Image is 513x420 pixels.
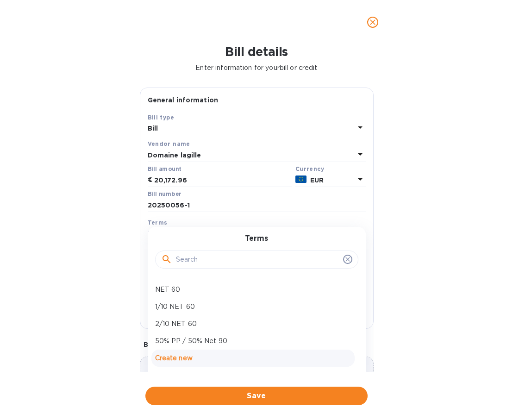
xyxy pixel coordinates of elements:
[148,219,168,226] b: Terms
[145,387,368,405] button: Save
[148,167,181,172] label: Bill amount
[155,353,351,363] p: Create new
[148,114,175,121] b: Bill type
[155,319,351,329] p: 2/10 NET 60
[362,11,384,33] button: close
[155,302,351,312] p: 1/10 NET 60
[148,173,154,187] div: €
[176,253,339,267] input: Search
[148,192,181,197] label: Bill number
[148,151,201,159] b: Domaine lagille
[148,125,158,132] b: Bill
[310,176,324,184] b: EUR
[144,340,370,349] p: Bill image
[148,140,190,147] b: Vendor name
[154,173,292,187] input: € Enter bill amount
[295,165,324,172] b: Currency
[148,198,366,212] input: Enter bill number
[148,229,189,238] p: Select terms
[155,285,351,295] p: NET 60
[245,234,268,243] h3: Terms
[148,96,219,104] b: General information
[153,390,360,401] span: Save
[7,44,506,59] h1: Bill details
[7,63,506,73] p: Enter information for your bill or credit
[155,336,351,346] p: 50% PP / 50% Net 90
